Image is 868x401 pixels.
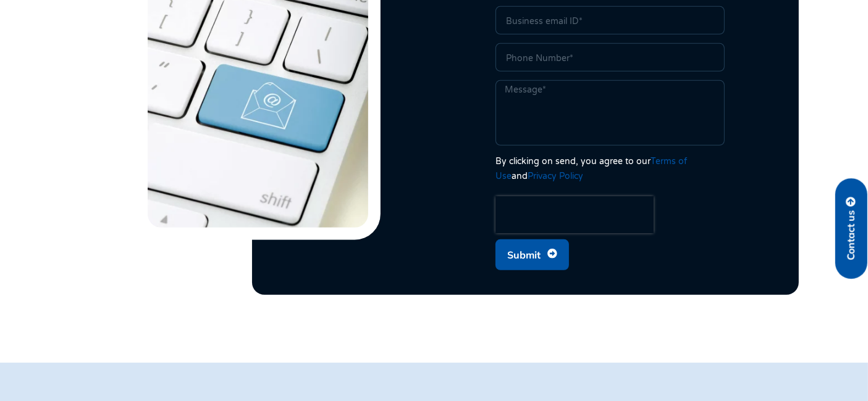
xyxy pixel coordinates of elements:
[507,243,541,267] span: Submit
[846,210,857,260] span: Contact us
[495,196,654,233] iframe: reCAPTCHA
[528,171,583,181] a: Privacy Policy
[495,154,725,184] div: By clicking on send, you agree to our and
[495,156,687,181] a: Terms of Use
[835,178,867,279] a: Contact us
[495,239,569,270] button: Submit
[495,6,725,35] input: Business email ID*
[495,43,725,72] input: Only numbers and phone characters (#, -, *, etc) are accepted.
